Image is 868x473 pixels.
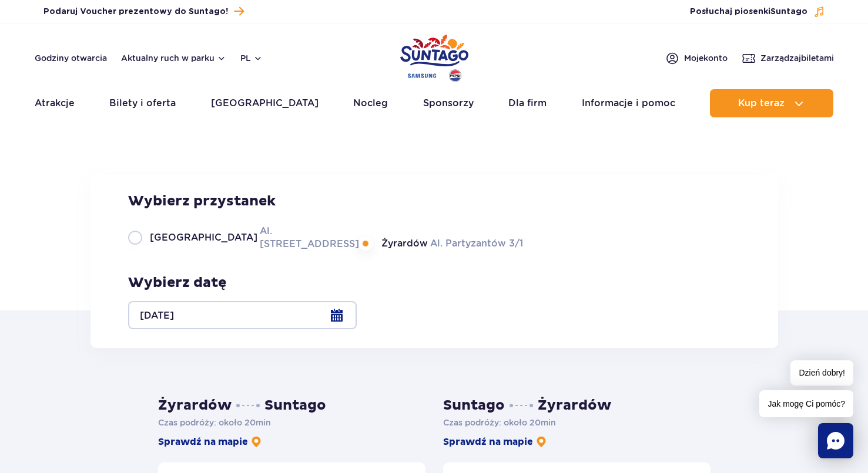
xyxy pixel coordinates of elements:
span: Żyrardów [381,237,428,250]
span: Suntago [770,8,807,16]
a: Sprawdź na mapie [443,435,547,448]
a: Informacje i pomoc [582,89,675,117]
h3: Wybierz datę [128,274,357,292]
a: Podaruj Voucher prezentowy do Suntago! [43,4,244,19]
h3: Wybierz przystanek [128,192,523,210]
a: Nocleg [353,89,388,117]
a: Sprawdź na mapie [158,435,262,448]
a: Mojekonto [665,51,728,65]
label: Al. [STREET_ADDRESS] [128,224,346,251]
span: Moje konto [684,52,728,64]
a: Godziny otwarcia [35,52,107,64]
p: Czas podróży : [443,417,711,428]
span: Podaruj Voucher prezentowy do Suntago! [43,6,228,18]
a: Atrakcje [35,89,75,117]
a: Zarządzajbiletami [742,51,834,65]
button: Posłuchaj piosenkiSuntago [690,6,825,18]
img: dots.7b10e353.svg [510,404,533,407]
span: Kup teraz [738,98,785,109]
a: Bilety i oferta [109,89,176,117]
label: Al. Partyzantów 3/1 [360,236,523,251]
span: Jak mogę Ci pomóc? [759,390,853,417]
span: [GEOGRAPHIC_DATA] [150,231,257,244]
a: Sponsorzy [423,89,474,117]
a: Park of Poland [400,29,468,83]
span: Zarządzaj biletami [760,52,834,64]
img: pin-yellow.6f239d18.svg [250,436,262,448]
div: Chat [818,423,853,458]
a: Dla firm [508,89,547,117]
h3: Żyrardów Suntago [158,397,425,414]
span: Dzień dobry! [790,360,853,386]
span: Posłuchaj piosenki [690,6,807,18]
p: Czas podróży : [158,417,425,428]
span: około 20 min [504,418,556,427]
button: pl [240,52,263,64]
button: Kup teraz [710,89,833,117]
img: pin-yellow.6f239d18.svg [535,436,547,448]
span: około 20 min [219,418,271,427]
button: Aktualny ruch w parku [121,53,226,63]
a: [GEOGRAPHIC_DATA] [211,89,319,117]
img: dots.7b10e353.svg [236,404,260,407]
h3: Suntago Żyrardów [443,397,711,414]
